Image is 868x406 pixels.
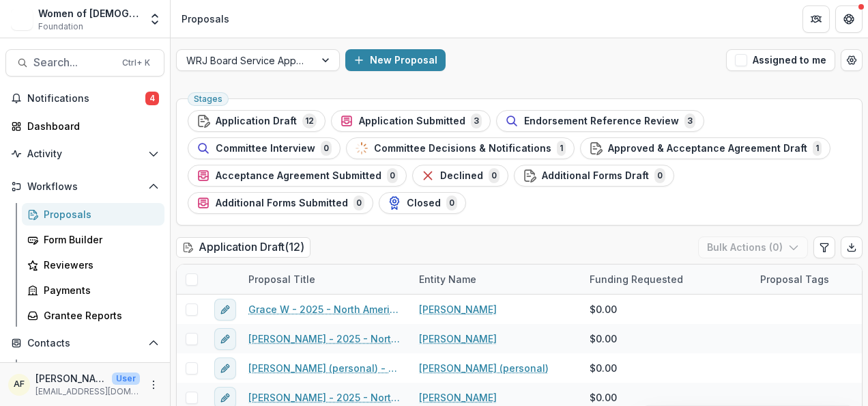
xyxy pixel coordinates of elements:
div: Women of [DEMOGRAPHIC_DATA] [38,6,140,21]
div: Funding Requested [581,265,752,294]
a: Dashboard [5,115,164,137]
span: 1 [557,141,566,156]
span: 3 [471,113,482,128]
span: 0 [321,141,332,156]
span: 0 [489,168,500,183]
p: [EMAIL_ADDRESS][DOMAIN_NAME] [35,385,140,398]
button: Open Workflows [5,176,164,198]
span: 0 [446,195,457,211]
button: Endorsement Reference Review3 [496,110,704,132]
div: Entity Name [411,272,484,286]
div: Proposal Title [240,265,411,294]
a: Form Builder [22,228,164,251]
button: Committee Decisions & Notifications1 [346,137,575,159]
button: Acceptance Agreement Submitted0 [188,165,407,187]
span: 12 [302,113,317,128]
img: Women of Reform Judaism [11,8,33,30]
span: 0 [353,195,364,211]
button: Open Activity [5,143,164,165]
a: Proposals [22,203,164,226]
button: Partners [802,5,830,33]
a: [PERSON_NAME] (personal) - 2025 - North American Board Service Application 2026 [248,361,403,375]
span: Contacts [27,338,143,349]
span: $0.00 [590,331,617,346]
button: Application Draft12 [188,110,325,132]
span: $0.00 [590,361,617,375]
a: [PERSON_NAME] (personal) [419,361,549,375]
p: User [112,373,140,385]
span: Additional Forms Submitted [216,198,348,209]
button: Additional Forms Submitted0 [188,192,373,214]
span: Activity [27,148,143,160]
div: Form Builder [44,232,154,247]
div: Proposal Tags [752,272,837,286]
button: Open entity switcher [145,5,164,33]
span: 4 [145,92,159,105]
button: Search... [5,49,164,77]
p: [PERSON_NAME] [35,371,106,385]
button: Open Contacts [5,332,164,354]
button: Edit table settings [813,236,835,258]
span: $0.00 [590,390,617,405]
button: edit [214,328,236,350]
a: [PERSON_NAME] [419,302,497,316]
div: Entity Name [411,265,581,294]
div: Grantee Reports [44,308,154,323]
a: Grantee Reports [22,304,164,327]
a: Grace W - 2025 - North American Board Service Application 2026 [248,302,403,316]
nav: breadcrumb [176,9,235,29]
button: Additional Forms Draft0 [514,165,674,187]
div: Funding Requested [581,272,691,286]
div: Proposal Title [240,272,323,286]
a: Payments [22,279,164,301]
div: Payments [44,283,154,297]
span: Foundation [38,21,83,33]
span: 1 [813,141,822,156]
span: Search... [33,56,114,69]
button: edit [214,299,236,321]
div: Reviewers [44,258,154,272]
button: Export table data [841,236,863,258]
button: edit [214,357,236,379]
button: More [145,377,162,393]
button: Assigned to me [726,49,835,71]
button: New Proposal [345,49,446,71]
a: [PERSON_NAME] [419,390,497,405]
button: Bulk Actions (0) [698,236,808,258]
span: Acceptance Agreement Submitted [216,170,381,182]
h2: Application Draft ( 12 ) [176,237,310,257]
span: Stages [194,94,222,104]
a: [PERSON_NAME] [419,331,497,346]
span: Committee Decisions & Notifications [374,143,551,154]
span: 0 [387,168,398,183]
button: Approved & Acceptance Agreement Draft1 [580,137,830,159]
a: Grantees [22,360,164,382]
button: Committee Interview0 [188,137,341,159]
span: Approved & Acceptance Agreement Draft [608,143,807,154]
a: [PERSON_NAME] - 2025 - North American Board Service Application 2026 [248,331,403,346]
button: Closed0 [379,192,466,214]
span: Application Draft [216,116,297,127]
span: 0 [654,168,665,183]
span: Closed [407,198,441,209]
span: Declined [440,170,483,182]
span: Application Submitted [359,116,465,127]
span: Notifications [27,93,145,105]
button: Declined0 [412,165,508,187]
span: Additional Forms Draft [542,170,649,182]
div: Ctrl + K [119,55,153,70]
span: Endorsement Reference Review [524,116,679,127]
button: Notifications4 [5,87,164,109]
a: [PERSON_NAME] - 2025 - North American Board Service Application 2026 [248,390,403,405]
span: $0.00 [590,302,617,316]
div: Proposals [44,207,154,221]
div: Amanda Feldman [14,380,25,389]
span: 3 [684,113,695,128]
div: Dashboard [27,119,154,133]
button: Get Help [835,5,863,33]
a: Reviewers [22,254,164,276]
span: Committee Interview [216,143,315,154]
